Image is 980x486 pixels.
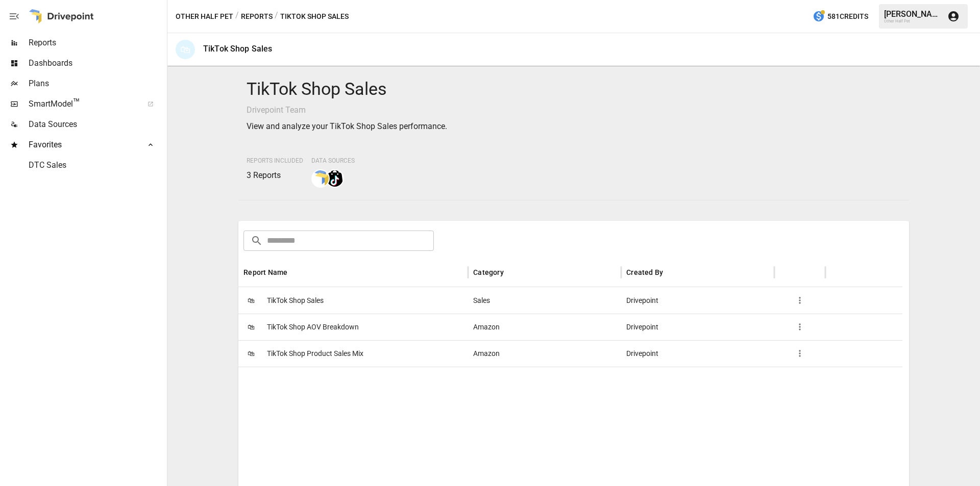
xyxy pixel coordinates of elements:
[327,170,343,187] img: tiktok
[243,319,259,335] span: 🛍
[808,7,872,26] button: 581Credits
[267,288,324,314] span: TikTok Shop Sales
[267,314,359,340] span: TikTok Shop AOV Breakdown
[884,9,941,19] div: [PERSON_NAME]
[288,265,303,279] button: Sort
[29,98,136,110] span: SmartModel
[621,287,774,314] div: Drivepoint
[29,78,165,90] span: Plans
[621,314,774,340] div: Drivepoint
[243,346,259,361] span: 🛍
[29,118,165,131] span: Data Sources
[664,265,678,279] button: Sort
[243,268,287,276] div: Report Name
[73,96,80,109] span: ™
[621,340,774,367] div: Drivepoint
[626,268,663,276] div: Created By
[29,57,165,69] span: Dashboards
[29,159,165,171] span: DTC Sales
[29,139,136,151] span: Favorites
[468,340,621,367] div: Amazon
[203,44,273,54] div: TikTok Shop Sales
[241,10,273,23] button: Reports
[247,169,303,182] p: 3 Reports
[247,104,900,116] p: Drivepoint Team
[243,293,259,308] span: 🛍
[311,157,355,164] span: Data Sources
[29,37,165,49] span: Reports
[468,287,621,314] div: Sales
[473,268,503,276] div: Category
[176,40,195,59] div: 🛍
[827,10,868,23] span: 581 Credits
[884,19,941,23] div: Other Half Pet
[468,314,621,340] div: Amazon
[267,341,363,367] span: TikTok Shop Product Sales Mix
[247,79,900,100] h4: TikTok Shop Sales
[176,10,233,23] button: Other Half Pet
[275,10,278,23] div: /
[247,157,303,164] span: Reports Included
[247,120,900,133] p: View and analyze your TikTok Shop Sales performance.
[235,10,239,23] div: /
[312,170,329,187] img: smart model
[505,265,519,279] button: Sort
